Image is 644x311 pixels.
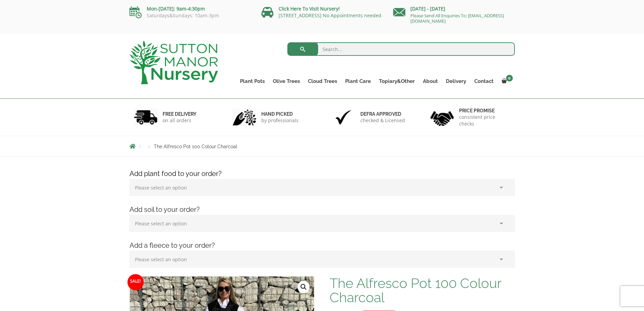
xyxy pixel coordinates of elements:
a: Plant Pots [236,76,269,86]
img: 2.jpg [233,109,256,126]
a: Contact [470,76,498,86]
p: [DATE] - [DATE] [393,5,515,13]
h4: Add soil to your order? [124,204,520,215]
p: consistent price checks [459,114,510,127]
p: by professionals [261,117,299,124]
p: Mon-[DATE]: 9am-4:30pm [129,5,251,13]
h6: Defra approved [360,111,405,117]
a: Cloud Trees [304,76,341,86]
a: Please Send All Enquiries To: [EMAIL_ADDRESS][DOMAIN_NAME] [410,13,504,24]
img: 1.jpg [134,109,158,126]
h4: Add a fleece to your order? [124,240,520,251]
a: [STREET_ADDRESS] No Appointments needed [279,12,381,19]
img: 4.jpg [430,107,454,128]
span: Sale! [127,274,144,290]
a: Olive Trees [269,76,304,86]
a: Delivery [442,76,470,86]
p: Saturdays&Sundays: 10am-3pm [129,13,251,18]
a: View full-screen image gallery [297,281,310,293]
a: Topiary&Other [375,76,419,86]
nav: Breadcrumbs [129,143,515,149]
img: logo [129,41,218,84]
p: checked & Licensed [360,117,405,124]
h6: Price promise [459,108,510,114]
h1: The Alfresco Pot 100 Colour Charcoal [330,276,515,305]
h6: FREE DELIVERY [163,111,196,117]
input: Search... [287,42,515,56]
h6: hand picked [261,111,299,117]
a: About [419,76,442,86]
a: Click Here To Visit Nursery! [279,5,340,12]
h4: Add plant food to your order? [124,169,520,179]
p: on all orders [163,117,196,124]
img: 3.jpg [332,109,355,126]
span: 0 [506,75,513,82]
span: The Alfresco Pot 100 Colour Charcoal [154,144,237,149]
a: 0 [498,76,515,86]
a: Plant Care [341,76,375,86]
